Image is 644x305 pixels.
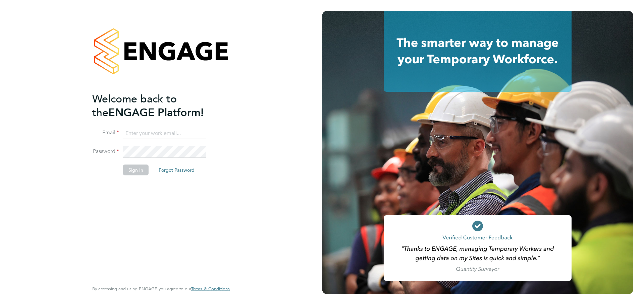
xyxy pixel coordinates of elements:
h2: ENGAGE Platform! [92,92,223,119]
span: By accessing and using ENGAGE you agree to our [92,286,230,292]
button: Sign In [123,164,149,175]
button: Forgot Password [153,164,200,175]
a: Terms & Conditions [191,286,230,292]
span: Welcome back to the [92,92,177,119]
label: Email [92,129,119,136]
input: Enter your work email... [123,127,206,139]
label: Password [92,148,119,155]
